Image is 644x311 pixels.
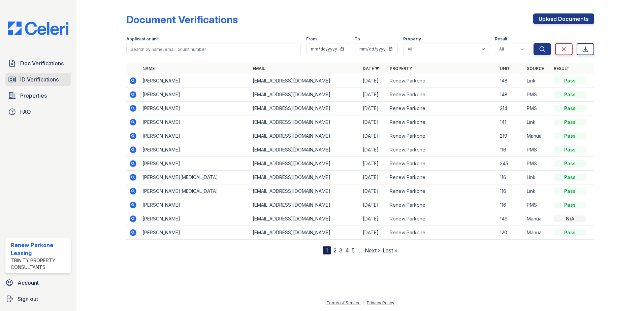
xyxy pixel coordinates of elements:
[306,36,317,42] label: From
[360,129,387,143] td: [DATE]
[524,143,551,157] td: PMS
[554,160,586,167] div: Pass
[250,171,360,184] td: [EMAIL_ADDRESS][DOMAIN_NAME]
[250,102,360,115] td: [EMAIL_ADDRESS][DOMAIN_NAME]
[387,171,497,184] td: Renew Parkone
[554,229,586,236] div: Pass
[387,198,497,212] td: Renew Parkone
[497,143,524,157] td: 116
[497,198,524,212] td: 116
[360,157,387,171] td: [DATE]
[387,157,497,171] td: Renew Parkone
[387,115,497,129] td: Renew Parkone
[326,300,361,305] a: Terms of Service
[18,279,39,287] span: Account
[497,184,524,198] td: 116
[365,247,380,254] a: Next ›
[339,247,343,254] a: 3
[554,188,586,195] div: Pass
[140,88,250,102] td: [PERSON_NAME]
[360,88,387,102] td: [DATE]
[497,74,524,88] td: 148
[360,102,387,115] td: [DATE]
[497,226,524,240] td: 120
[360,143,387,157] td: [DATE]
[5,73,71,86] a: ID Verifications
[495,36,507,42] label: Result
[500,66,510,71] a: Unit
[5,89,71,102] a: Properties
[524,102,551,115] td: PMS
[140,226,250,240] td: [PERSON_NAME]
[403,36,421,42] label: Property
[360,115,387,129] td: [DATE]
[497,88,524,102] td: 148
[390,66,412,71] a: Property
[533,13,594,24] a: Upload Documents
[126,36,159,42] label: Applicant or unit
[3,276,74,289] a: Account
[250,88,360,102] td: [EMAIL_ADDRESS][DOMAIN_NAME]
[554,119,586,126] div: Pass
[20,75,59,83] span: ID Verifications
[524,115,551,129] td: Link
[250,74,360,88] td: [EMAIL_ADDRESS][DOMAIN_NAME]
[527,66,544,71] a: Source
[11,257,68,271] div: Trinity Property Consultants
[497,171,524,184] td: 116
[323,246,331,254] div: 1
[140,74,250,88] td: [PERSON_NAME]
[142,66,155,71] a: Name
[20,108,31,116] span: FAQ
[497,115,524,129] td: 141
[253,66,265,71] a: Email
[250,198,360,212] td: [EMAIL_ADDRESS][DOMAIN_NAME]
[387,74,497,88] td: Renew Parkone
[140,143,250,157] td: [PERSON_NAME]
[126,43,301,55] input: Search by name, email, or unit number
[367,300,394,305] a: Privacy Policy
[554,133,586,139] div: Pass
[250,184,360,198] td: [EMAIL_ADDRESS][DOMAIN_NAME]
[524,212,551,226] td: Manual
[524,171,551,184] td: Link
[524,74,551,88] td: Link
[524,226,551,240] td: Manual
[554,202,586,208] div: Pass
[554,105,586,112] div: Pass
[554,174,586,181] div: Pass
[11,241,68,257] div: Renew Parkone Leasing
[5,105,71,118] a: FAQ
[554,91,586,98] div: Pass
[3,22,74,35] img: CE_Logo_Blue-a8612792a0a2168367f1c8372b55b34899dd931a85d93a1a3d3e32e68fde9ad4.png
[360,226,387,240] td: [DATE]
[5,57,71,70] a: Doc Verifications
[250,115,360,129] td: [EMAIL_ADDRESS][DOMAIN_NAME]
[18,295,38,303] span: Sign out
[497,212,524,226] td: 149
[140,102,250,115] td: [PERSON_NAME]
[20,92,47,100] span: Properties
[360,74,387,88] td: [DATE]
[387,143,497,157] td: Renew Parkone
[250,212,360,226] td: [EMAIL_ADDRESS][DOMAIN_NAME]
[554,77,586,84] div: Pass
[554,215,586,222] div: N/A
[357,246,362,254] span: …
[352,247,355,254] a: 5
[363,300,364,305] div: |
[387,226,497,240] td: Renew Parkone
[387,102,497,115] td: Renew Parkone
[355,36,360,42] label: To
[524,129,551,143] td: Manual
[250,143,360,157] td: [EMAIL_ADDRESS][DOMAIN_NAME]
[524,88,551,102] td: PMS
[333,247,336,254] a: 2
[140,115,250,129] td: [PERSON_NAME]
[126,13,238,26] div: Document Verifications
[140,212,250,226] td: [PERSON_NAME]
[524,198,551,212] td: PMS
[250,226,360,240] td: [EMAIL_ADDRESS][DOMAIN_NAME]
[140,198,250,212] td: [PERSON_NAME]
[3,292,74,306] a: Sign out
